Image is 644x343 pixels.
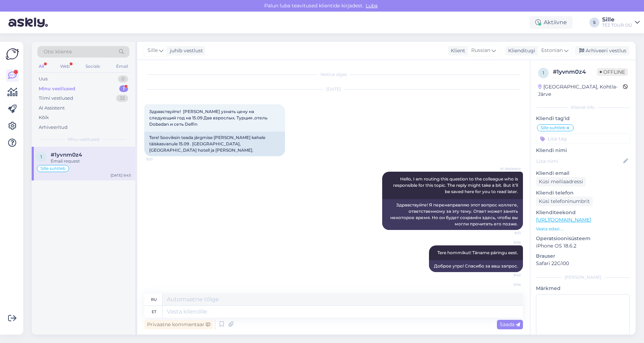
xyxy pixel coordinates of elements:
[364,2,380,9] span: Luba
[541,47,563,54] span: Estonian
[144,71,523,78] div: Vestlus algas
[597,68,628,76] span: Offline
[37,62,45,71] div: All
[40,166,65,171] span: Sille suhtleb
[68,136,99,143] span: Minu vestlused
[536,197,593,206] div: Küsi telefoninumbrit
[144,132,285,156] div: Tere! Sooviksin teada järgmise [PERSON_NAME] kahele täiskasvanule 15.09 . [GEOGRAPHIC_DATA], [GEO...
[111,173,131,178] div: [DATE] 9:43
[471,47,490,54] span: Russian
[116,95,128,102] div: 33
[500,321,520,328] span: Saada
[167,47,203,54] div: juhib vestlust
[437,250,518,255] span: Tere hommikut! Täname päringu eest.
[151,293,157,305] div: ru
[39,75,48,83] div: Uus
[39,105,65,112] div: AI Assistent
[382,199,523,230] div: Здравствуйте! Я перенаправляю этот вопрос коллеге, ответственному за эту тему. Ответ может занять...
[147,47,158,54] span: Sille
[602,22,632,28] div: TEZ TOUR OÜ
[530,16,573,29] div: Aktiivne
[536,170,630,177] p: Kliendi email
[536,274,630,281] div: [PERSON_NAME]
[51,158,131,164] div: Email request
[536,147,630,154] p: Kliendi nimi
[149,109,269,127] span: Здравствуйте! [PERSON_NAME] узнать цену на следующий год на 15.09 Два взрослых. Турция ,отель Dob...
[536,285,630,292] p: Märkmed
[494,272,521,278] span: 9:42
[494,166,521,171] span: AI Assistent
[429,260,523,272] div: Доброе утро! Спасибо за ваш запрос.
[536,133,630,144] input: Lisa tag
[494,282,521,287] span: Sille
[40,154,42,159] span: 1
[536,260,630,267] p: Safari 22G100
[505,47,535,54] div: Klienditugi
[536,226,630,232] p: Vaata edasi ...
[448,47,465,54] div: Klient
[536,217,591,223] a: [URL][DOMAIN_NAME]
[39,95,73,102] div: Tiimi vestlused
[44,48,72,55] span: Otsi kliente
[536,252,630,260] p: Brauser
[538,83,623,98] div: [GEOGRAPHIC_DATA], Kohtla-Järve
[536,115,630,122] p: Kliendi tag'id
[152,306,156,318] div: et
[553,68,597,76] div: # 1yvnm0z4
[536,104,630,111] div: Kliendi info
[118,75,128,83] div: 0
[541,126,566,130] span: Sille suhtleb
[39,124,68,131] div: Arhiveeritud
[543,70,544,75] span: 1
[536,189,630,197] p: Kliendi telefon
[39,85,75,92] div: Minu vestlused
[536,235,630,242] p: Operatsioonisüsteem
[494,240,521,245] span: Sille
[119,85,128,92] div: 1
[6,47,19,61] img: Askly Logo
[84,62,101,71] div: Socials
[144,86,523,92] div: [DATE]
[536,242,630,250] p: iPhone OS 18.6.2
[115,62,130,71] div: Email
[589,18,599,27] div: S
[536,157,622,165] input: Lisa nimi
[575,46,629,55] div: Arhiveeri vestlus
[59,62,71,71] div: Web
[494,230,521,236] span: 9:31
[602,17,632,22] div: Sille
[536,177,586,186] div: Küsi meiliaadressi
[536,209,630,216] p: Klienditeekond
[51,152,82,158] span: #1yvnm0z4
[393,176,519,194] span: Hello, I am routing this question to the colleague who is responsible for this topic. The reply m...
[144,320,213,329] div: Privaatne kommentaar
[146,157,173,162] span: 9:31
[602,17,640,28] a: SilleTEZ TOUR OÜ
[39,114,49,121] div: Kõik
